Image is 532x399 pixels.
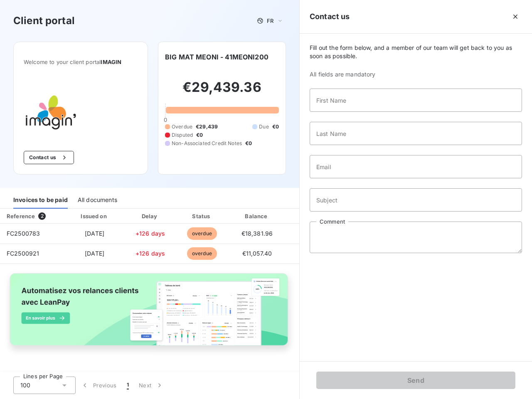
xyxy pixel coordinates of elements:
div: Issued on [66,212,123,220]
span: Disputed [172,131,193,139]
button: Previous [76,377,122,394]
h5: Contact us [310,11,350,22]
img: banner [3,269,296,358]
div: All documents [78,191,117,209]
button: 1 [122,377,134,394]
div: Invoices to be paid [13,191,68,209]
span: [DATE] [85,230,104,237]
button: Send [316,372,515,389]
span: €29,439 [196,123,218,131]
span: FC2500783 [7,230,40,237]
span: Overdue [172,123,192,131]
span: €11,057.40 [242,250,272,257]
span: 2 [38,212,46,220]
span: Fill out the form below, and a member of our team will get back to you as soon as possible. [310,44,522,60]
span: €0 [196,131,203,139]
div: Delay [127,212,174,220]
input: placeholder [310,155,522,178]
span: +126 days [135,230,165,237]
span: FR [267,17,273,24]
span: [DATE] [85,250,104,257]
span: Due [259,123,268,131]
span: FC2500921 [7,250,39,257]
span: €0 [245,140,252,147]
h3: Client portal [13,13,75,28]
div: Reference [7,213,35,219]
span: 1 [127,381,129,389]
div: Status [177,212,227,220]
span: €18,381.96 [241,230,273,237]
span: IMAGIN [101,59,121,65]
span: €0 [272,123,279,131]
span: overdue [187,247,217,260]
span: Non-Associated Credit Notes [172,140,242,147]
h6: BIG MAT MEONI - 41MEONI200 [165,52,268,62]
input: placeholder [310,188,522,212]
span: 100 [20,381,30,389]
input: placeholder [310,89,522,112]
span: 0 [164,116,167,123]
div: Balance [230,212,284,220]
button: Contact us [24,151,74,164]
span: Welcome to your client portal [24,59,138,65]
button: Next [134,377,169,394]
input: placeholder [310,122,522,145]
img: Company logo [24,85,77,138]
span: +126 days [135,250,165,257]
span: All fields are mandatory [310,70,522,79]
span: overdue [187,227,217,240]
div: PDF [287,212,329,220]
h2: €29,439.36 [165,79,279,104]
